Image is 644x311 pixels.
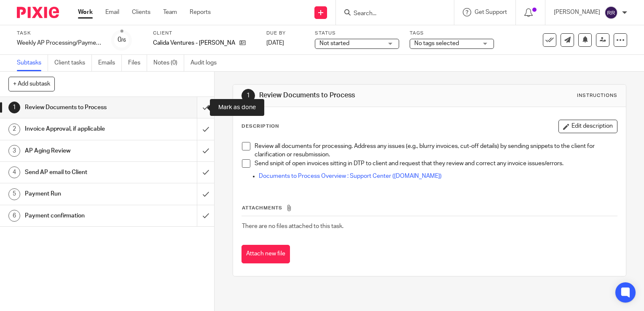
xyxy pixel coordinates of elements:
div: 1 [241,89,255,102]
p: Review all documents for processing. Address any issues (e.g., blurry invoices, cut-off details) ... [255,142,617,159]
h1: Send AP email to Client [25,166,134,179]
a: Reports [190,8,211,16]
label: Due by [266,30,304,37]
button: Edit description [558,120,617,133]
button: + Add subtask [8,77,55,91]
a: Notes (0) [153,55,184,71]
span: No tags selected [414,40,459,46]
div: 4 [8,166,20,178]
div: 2 [8,123,20,135]
p: [PERSON_NAME] [554,8,600,16]
a: Team [163,8,177,16]
h1: Invoice Approval, if applicable [25,123,134,135]
a: Emails [98,55,122,71]
span: Get Support [475,9,507,15]
div: Weekly AP Processing/Payment [17,39,101,47]
a: Email [105,8,119,16]
span: Attachments [242,206,282,210]
div: 1 [8,102,20,113]
div: Instructions [577,92,617,99]
div: 0 [118,35,126,45]
p: Send snipit of open invoices sitting in DTP to client and request that they review and correct an... [255,159,617,168]
a: Files [128,55,147,71]
a: Audit logs [191,55,223,71]
img: Pixie [17,7,59,18]
p: Description [241,123,279,130]
div: 3 [8,145,20,157]
input: Search [353,10,429,18]
small: /6 [121,38,126,43]
img: svg%3E [604,6,618,19]
span: Not started [319,40,349,46]
label: Status [315,30,399,37]
h1: Review Documents to Process [25,101,134,114]
label: Client [153,30,256,37]
button: Attach new file [241,245,290,264]
h1: Payment confirmation [25,209,134,222]
h1: Review Documents to Process [259,91,447,100]
label: Task [17,30,101,37]
span: [DATE] [266,40,284,46]
h1: Payment Run [25,188,134,200]
span: There are no files attached to this task. [242,223,343,229]
a: Clients [132,8,150,16]
a: Work [78,8,93,16]
a: Documents to Process Overview : Support Center ([DOMAIN_NAME]) [259,173,442,179]
a: Subtasks [17,55,48,71]
h1: AP Aging Review [25,145,134,157]
label: Tags [410,30,494,37]
div: 5 [8,188,20,200]
a: Client tasks [54,55,92,71]
p: Calida Ventures - [PERSON_NAME] [153,39,235,47]
div: 6 [8,210,20,222]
